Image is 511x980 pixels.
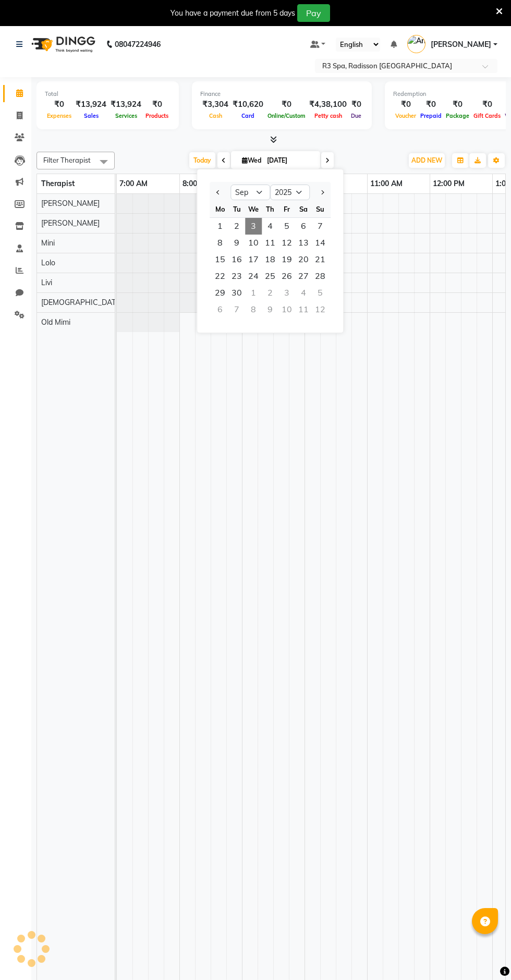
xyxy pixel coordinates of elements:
[312,251,328,268] div: Sunday, September 21, 2025
[312,235,328,251] div: Sunday, September 14, 2025
[262,218,278,235] span: 4
[228,251,245,268] span: 16
[45,90,171,99] div: Total
[411,156,442,164] span: ADD NEW
[312,218,328,235] span: 7
[212,251,228,268] div: Monday, September 15, 2025
[212,285,228,301] div: Monday, September 29, 2025
[212,235,228,251] span: 8
[295,201,312,217] div: Sa
[212,268,228,285] span: 22
[228,218,245,235] span: 2
[228,268,245,285] div: Tuesday, September 23, 2025
[407,35,425,53] img: Anubhav
[212,218,228,235] span: 1
[245,251,262,268] div: Wednesday, September 17, 2025
[295,268,312,285] div: Saturday, September 27, 2025
[228,301,245,318] div: Tuesday, October 7, 2025
[41,317,70,327] span: Old Mimi
[312,201,328,217] div: Su
[262,285,278,301] div: Thursday, October 2, 2025
[312,301,328,318] div: Sunday, October 12, 2025
[27,30,98,59] img: logo
[278,285,295,301] div: Friday, October 3, 2025
[295,285,312,301] div: Saturday, October 4, 2025
[43,156,91,164] span: Filter Therapist
[262,301,278,318] div: Thursday, October 9, 2025
[444,112,471,119] span: Package
[262,235,278,251] span: 11
[312,268,328,285] span: 28
[295,235,312,251] span: 13
[471,99,503,111] div: ₹0
[418,99,444,111] div: ₹0
[245,218,262,235] div: Wednesday, September 3, 2025
[115,30,161,59] b: 08047224946
[239,156,264,164] span: Wed
[82,112,101,119] span: Sales
[214,184,223,201] button: Previous month
[212,301,228,318] div: Monday, October 6, 2025
[228,251,245,268] div: Tuesday, September 16, 2025
[312,218,328,235] div: Sunday, September 7, 2025
[180,176,213,191] a: 8:00 AM
[143,99,171,111] div: ₹0
[245,235,262,251] div: Wednesday, September 10, 2025
[228,285,245,301] span: 30
[264,153,316,168] input: 2025-09-03
[368,176,405,191] a: 11:00 AM
[228,235,245,251] div: Tuesday, September 9, 2025
[143,112,171,119] span: Products
[228,201,245,217] div: Tu
[444,99,471,111] div: ₹0
[278,235,295,251] span: 12
[41,298,123,307] span: [DEMOGRAPHIC_DATA]
[212,218,228,235] div: Monday, September 1, 2025
[295,251,312,268] div: Saturday, September 20, 2025
[278,218,295,235] span: 5
[245,268,262,285] div: Wednesday, September 24, 2025
[270,185,310,200] select: Select year
[45,112,74,119] span: Expenses
[262,218,278,235] div: Thursday, September 4, 2025
[117,176,150,191] a: 7:00 AM
[245,251,262,268] span: 17
[41,199,100,208] span: [PERSON_NAME]
[262,251,278,268] div: Thursday, September 18, 2025
[430,176,467,191] a: 12:00 PM
[295,235,312,251] div: Saturday, September 13, 2025
[45,99,74,111] div: ₹0
[228,268,245,285] span: 23
[349,99,363,111] div: ₹0
[212,268,228,285] div: Monday, September 22, 2025
[239,112,257,119] span: Card
[295,301,312,318] div: Saturday, October 11, 2025
[228,235,245,251] span: 9
[41,179,75,188] span: Therapist
[41,238,55,248] span: Mini
[431,39,491,50] span: [PERSON_NAME]
[41,218,100,228] span: [PERSON_NAME]
[228,218,245,235] div: Tuesday, September 2, 2025
[265,112,307,119] span: Online/Custom
[41,258,55,267] span: Lolo
[471,112,503,119] span: Gift Cards
[245,235,262,251] span: 10
[278,301,295,318] div: Friday, October 10, 2025
[230,99,265,111] div: ₹10,620
[297,4,330,22] button: Pay
[108,99,143,111] div: ₹13,924
[171,8,295,19] div: You have a payment due from 5 days
[212,251,228,268] span: 15
[74,99,108,111] div: ₹13,924
[245,301,262,318] div: Wednesday, October 8, 2025
[278,251,295,268] div: Friday, September 19, 2025
[312,285,328,301] div: Sunday, October 5, 2025
[212,201,228,217] div: Mo
[113,112,139,119] span: Services
[245,201,262,217] div: We
[295,268,312,285] span: 27
[295,251,312,268] span: 20
[318,184,326,201] button: Next month
[262,201,278,217] div: Th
